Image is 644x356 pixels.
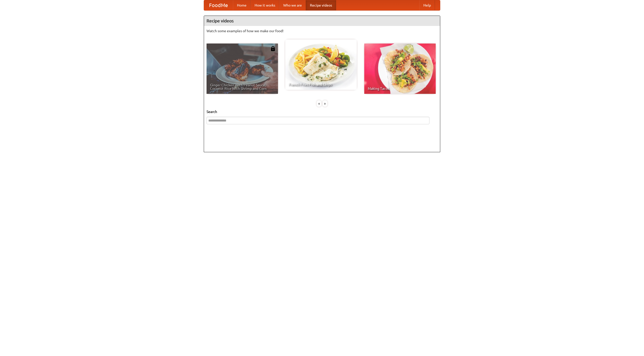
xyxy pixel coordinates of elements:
a: Home [233,0,251,10]
span: Making Tacos [368,87,432,90]
a: French Fries Fish and Chips [285,39,357,90]
span: French Fries Fish and Chips [289,83,353,86]
h4: Recipe videos [204,16,440,26]
a: Recipe videos [306,0,336,10]
div: » [323,100,327,107]
a: How it works [251,0,279,10]
a: Who we are [279,0,306,10]
img: 483408.png [270,46,275,51]
p: Watch some examples of how we make our food! [207,28,437,33]
div: « [317,100,321,107]
a: Help [419,0,435,10]
a: Making Tacos [364,44,436,94]
h5: Search [207,109,437,114]
a: FoodMe [204,0,233,10]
